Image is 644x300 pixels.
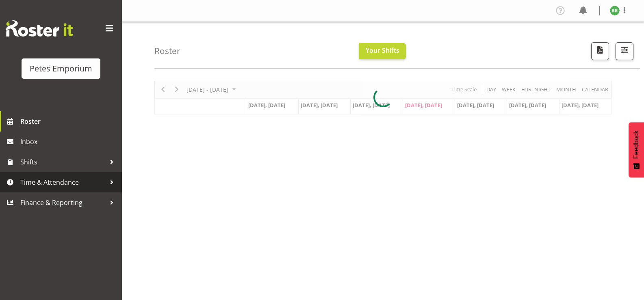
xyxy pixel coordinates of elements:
[359,43,406,59] button: Your Shifts
[30,63,92,75] div: Petes Emporium
[633,130,640,159] span: Feedback
[20,176,106,188] span: Time & Attendance
[20,136,118,148] span: Inbox
[591,42,609,60] button: Download a PDF of the roster according to the set date range.
[20,115,118,127] span: Roster
[616,42,633,60] button: Filter Shifts
[20,156,106,168] span: Shifts
[20,196,106,209] span: Finance & Reporting
[629,122,644,177] button: Feedback - Show survey
[6,20,73,37] img: Rosterit website logo
[366,46,399,55] span: Your Shifts
[154,46,180,56] h4: Roster
[610,6,620,15] img: beena-bist9974.jpg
